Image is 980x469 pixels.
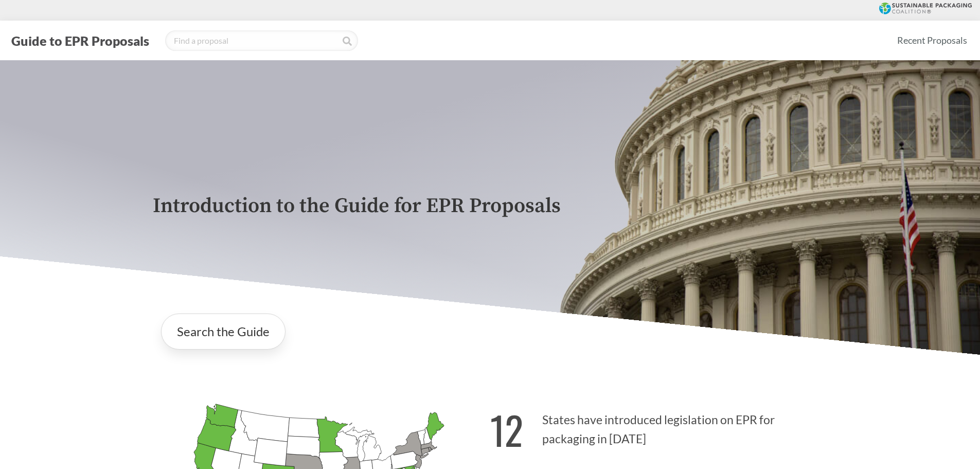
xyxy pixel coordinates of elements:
[490,401,523,458] strong: 12
[490,395,828,458] p: States have introduced legislation on EPR for packaging in [DATE]
[893,29,972,52] a: Recent Proposals
[165,30,358,51] input: Find a proposal
[153,195,828,218] p: Introduction to the Guide for EPR Proposals
[8,32,152,49] button: Guide to EPR Proposals
[161,314,286,350] a: Search the Guide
